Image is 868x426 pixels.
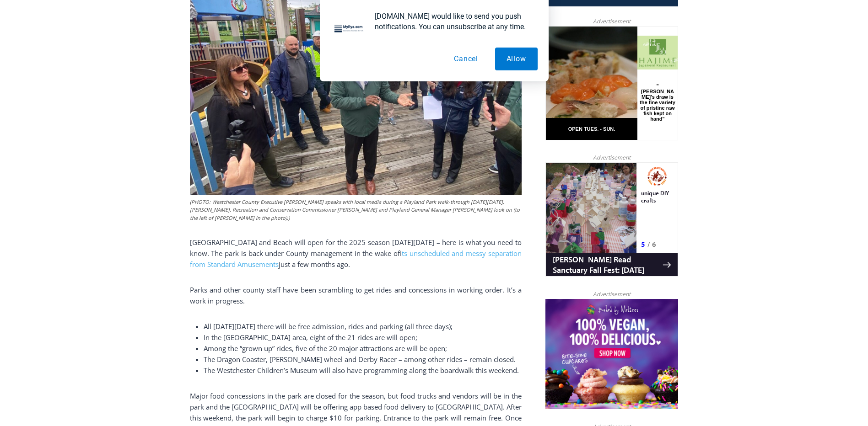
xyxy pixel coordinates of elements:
img: notification icon [331,11,367,48]
a: Open Tues. - Sun. [PHONE_NUMBER] [0,92,92,114]
h4: [PERSON_NAME] Read Sanctuary Fall Fest: [DATE] [7,92,117,113]
span: Open Tues. - Sun. [PHONE_NUMBER] [3,94,90,129]
span: The Westchester Children’s Museum will also have programming along the boardwalk this weekend. [204,366,519,375]
div: unique DIY crafts [96,27,128,75]
span: Advertisement [584,290,640,298]
figcaption: (PHOTO: Westchester County Executive [PERSON_NAME] speaks with local media during a Playland Park... [190,198,522,222]
span: just a few months ago. [279,260,350,269]
div: [DOMAIN_NAME] would like to send you push notifications. You can unsubscribe at any time. [367,11,538,32]
span: Among the “grown up” rides, five of the 20 major attractions are will be open; [204,344,447,353]
span: All [DATE][DATE] there will be free admission, rides and parking (all three days); [204,322,453,331]
img: Baked by Melissa [545,299,678,410]
a: its unscheduled and messy separation from Standard Amusements [190,249,522,269]
span: Parks and other county staff have been scrambling to get rides and concessions in working order. ... [190,285,522,305]
div: 5 [96,77,100,86]
div: "We would have speakers with experience in local journalism speak to us about their experiences a... [231,0,432,89]
button: Cancel [442,48,490,70]
span: Advertisement [584,153,640,162]
div: 6 [107,77,111,86]
button: Allow [495,48,538,70]
span: In the [GEOGRAPHIC_DATA] area, eight of the 21 rides are will open; [204,333,417,342]
span: [GEOGRAPHIC_DATA] and Beach will open for the 2025 season [DATE][DATE] – here is what you need to... [190,238,522,258]
span: Intern @ [DOMAIN_NAME] [239,91,424,112]
span: The Dragon Coaster, [PERSON_NAME] wheel and Derby Racer – among other rides – remain closed. [204,355,516,364]
a: Intern @ [DOMAIN_NAME] [220,89,443,114]
div: / [102,77,104,86]
a: [PERSON_NAME] Read Sanctuary Fall Fest: [DATE] [0,91,132,114]
div: "[PERSON_NAME]'s draw is the fine variety of pristine raw fish kept on hand" [94,57,130,109]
